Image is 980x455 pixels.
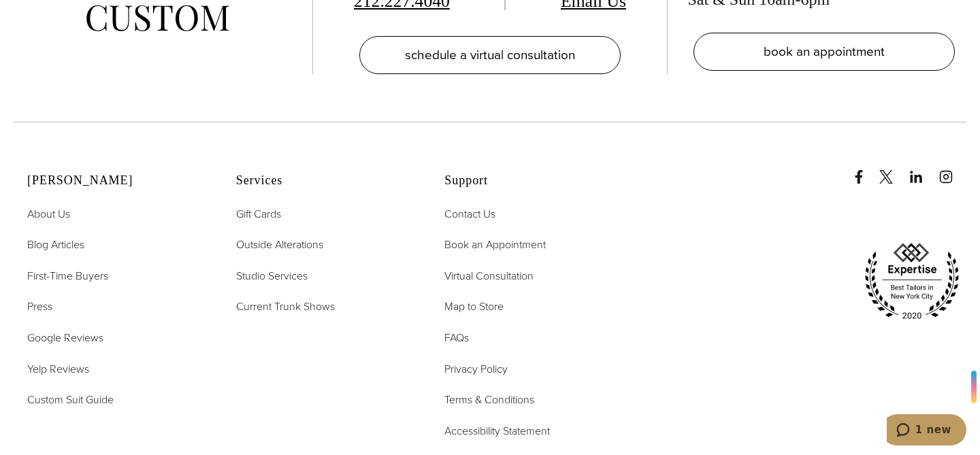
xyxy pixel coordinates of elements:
[852,156,877,184] a: Facebook
[27,392,114,407] span: Custom Suit Guide
[764,41,885,61] span: book an appointment
[236,237,323,252] span: Outside Alterations
[27,330,103,346] span: Google Reviews
[909,156,936,184] a: linkedin
[444,299,504,314] span: Map to Store
[405,45,575,65] span: schedule a virtual consultation
[27,299,52,314] span: Press
[27,205,202,409] nav: Alan David Footer Nav
[444,422,550,440] a: Accessibility Statement
[444,267,534,285] a: Virtual Consultation
[444,329,469,347] a: FAQs
[879,156,906,184] a: x/twitter
[444,173,619,188] h2: Support
[27,361,89,377] span: Yelp Reviews
[693,33,955,71] a: book an appointment
[27,391,114,409] a: Custom Suit Guide
[444,205,619,440] nav: Support Footer Nav
[236,205,281,223] a: Gift Cards
[444,360,508,378] a: Privacy Policy
[444,361,508,377] span: Privacy Policy
[236,267,308,285] a: Studio Services
[444,206,495,222] span: Contact Us
[444,236,546,254] a: Book an Appointment
[236,268,308,284] span: Studio Services
[27,329,103,347] a: Google Reviews
[236,298,335,316] a: Current Trunk Shows
[359,36,621,74] a: schedule a virtual consultation
[236,236,323,254] a: Outside Alterations
[27,268,108,284] span: First-Time Buyers
[27,205,70,223] a: About Us
[444,392,534,407] span: Terms & Conditions
[444,205,495,223] a: Contact Us
[236,299,335,314] span: Current Trunk Shows
[27,267,108,285] a: First-Time Buyers
[444,298,504,316] a: Map to Store
[27,173,202,188] h2: [PERSON_NAME]
[27,237,84,252] span: Blog Articles
[236,173,411,188] h2: Services
[444,268,534,284] span: Virtual Consultation
[236,206,281,222] span: Gift Cards
[887,414,966,448] iframe: To enrich screen reader interactions, please activate Accessibility in Grammarly extension settings
[27,298,52,316] a: Press
[857,238,966,325] img: expertise, best tailors in new york city 2020
[27,360,89,378] a: Yelp Reviews
[236,205,411,316] nav: Services Footer Nav
[27,236,84,254] a: Blog Articles
[939,156,966,184] a: instagram
[444,330,469,346] span: FAQs
[444,423,550,439] span: Accessibility Statement
[27,206,70,222] span: About Us
[444,391,534,409] a: Terms & Conditions
[444,237,546,252] span: Book an Appointment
